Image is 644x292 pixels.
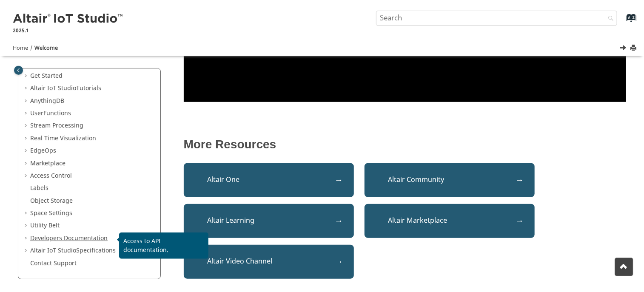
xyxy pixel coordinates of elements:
[184,163,354,197] a: Altair One
[30,184,48,193] a: Labels
[23,159,30,168] span: Expand Marketplace
[23,234,30,243] span: Expand Developers Documentation
[184,204,354,238] a: Altair Learning
[613,17,632,26] a: Go to index terms page
[23,97,30,105] span: Expand AnythingDB
[30,121,83,130] a: Stream Processing
[13,44,28,52] a: Home
[23,134,30,143] span: Expand Real Time Visualization
[365,204,535,238] a: Altair Marketplace
[621,44,627,54] a: Next topic: What's New
[23,221,30,230] span: Expand Utility Belt
[23,122,30,130] span: Expand Stream Processing
[30,171,72,180] a: Access Control
[34,44,58,52] a: Welcome
[30,146,56,155] a: EdgeOps
[30,159,66,168] a: Marketplace
[30,84,76,93] span: Altair IoT Studio
[23,84,30,93] span: Expand Altair IoT StudioTutorials
[43,109,71,118] span: Functions
[30,234,108,243] a: Developers Documentation
[184,245,354,279] a: Altair Video Channel
[23,109,30,118] span: Expand UserFunctions
[23,47,155,267] ul: Table of Contents
[365,163,535,197] a: Altair Community
[30,96,64,105] a: AnythingDB
[13,12,124,26] img: Altair IoT Studio
[30,221,60,230] a: Utility Belt
[30,84,101,93] a: Altair IoT StudioTutorials
[30,71,63,80] a: Get Started
[30,246,76,255] span: Altair IoT Studio
[631,43,638,54] button: Print this page
[30,134,96,143] a: Real Time Visualization
[23,147,30,155] span: Expand EdgeOps
[30,196,73,205] a: Object Storage
[30,259,77,268] a: Contact Support
[376,11,618,26] input: Search query
[30,109,71,118] a: UserFunctions
[23,209,30,218] span: Expand Space Settings
[123,237,204,255] p: Access to API documentation.
[184,138,627,151] p: More Resources
[30,209,72,218] a: Space Settings
[30,246,116,255] a: Altair IoT StudioSpecifications
[13,27,124,34] p: 2025.1
[23,172,30,180] span: Expand Access Control
[597,11,621,27] button: Search
[23,247,30,255] span: Expand Altair IoT StudioSpecifications
[14,66,23,75] button: Toggle publishing table of content
[23,72,30,80] span: Expand Get Started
